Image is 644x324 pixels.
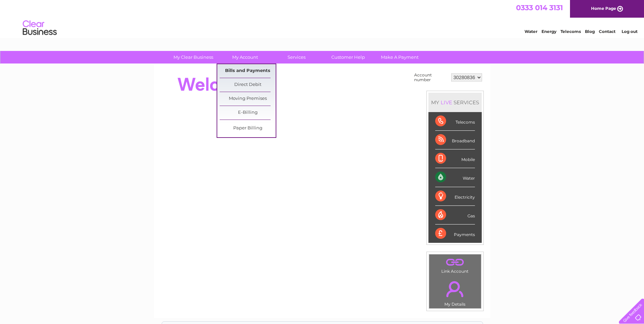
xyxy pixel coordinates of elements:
[429,254,481,275] td: Link Account
[435,187,475,206] div: Electricity
[220,92,276,106] a: Moving Premises
[435,112,475,131] div: Telecoms
[622,29,638,34] a: Log out
[320,51,376,64] a: Customer Help
[435,224,475,243] div: Payments
[516,3,563,12] a: 0333 014 3131
[599,29,615,34] a: Contact
[429,275,481,309] td: My Details
[220,122,276,135] a: Paper Billing
[560,29,581,34] a: Telecoms
[372,51,428,64] a: Make A Payment
[220,78,276,92] a: Direct Debit
[431,277,479,301] a: .
[220,106,276,120] a: E-Billing
[541,29,556,34] a: Energy
[165,51,221,64] a: My Clear Business
[269,51,325,64] a: Services
[435,149,475,168] div: Mobile
[162,4,483,33] div: Clear Business is a trading name of Verastar Limited (registered in [GEOGRAPHIC_DATA] No. 3667643...
[525,29,537,34] a: Water
[439,99,454,106] div: LIVE
[435,131,475,149] div: Broadband
[435,168,475,187] div: Water
[22,18,57,38] img: logo.png
[435,206,475,224] div: Gas
[431,256,479,268] a: .
[412,71,449,84] td: Account number
[220,64,276,78] a: Bills and Payments
[585,29,595,34] a: Blog
[217,51,273,64] a: My Account
[428,93,482,112] div: MY SERVICES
